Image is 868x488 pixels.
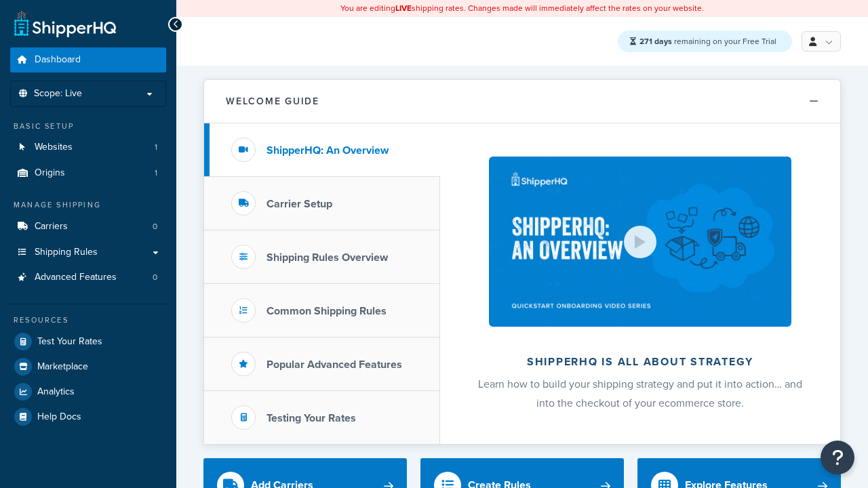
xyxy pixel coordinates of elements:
[37,386,75,398] span: Analytics
[10,214,166,239] a: Carriers0
[10,161,166,186] li: Origins
[10,329,166,354] a: Test Your Rates
[204,80,840,123] button: Welcome Guide
[10,314,166,326] div: Resources
[10,214,166,239] li: Carriers
[153,272,157,283] span: 0
[476,356,804,368] h2: ShipperHQ is all about strategy
[34,88,82,100] span: Scope: Live
[35,247,98,258] span: Shipping Rules
[10,265,166,290] a: Advanced Features0
[10,405,166,429] a: Help Docs
[10,121,166,132] div: Basic Setup
[10,240,166,265] a: Shipping Rules
[267,359,402,371] h3: Popular Advanced Features
[10,380,166,404] a: Analytics
[37,336,102,348] span: Test Your Rates
[10,161,166,186] a: Origins1
[267,198,332,210] h3: Carrier Setup
[37,411,81,423] span: Help Docs
[10,135,166,160] a: Websites1
[226,96,319,106] h2: Welcome Guide
[639,35,672,47] strong: 271 days
[489,157,791,327] img: ShipperHQ is all about strategy
[37,361,88,373] span: Marketplace
[10,135,166,160] li: Websites
[35,142,73,153] span: Websites
[155,167,157,179] span: 1
[10,47,166,73] a: Dashboard
[639,35,776,47] span: remaining on your Free Trial
[267,412,356,424] h3: Testing Your Rates
[267,144,389,157] h3: ShipperHQ: An Overview
[153,221,157,232] span: 0
[267,305,387,317] h3: Common Shipping Rules
[35,272,117,283] span: Advanced Features
[10,199,166,211] div: Manage Shipping
[821,441,854,474] button: Open Resource Center
[478,376,802,411] span: Learn how to build your shipping strategy and put it into action… and into the checkout of your e...
[155,142,157,153] span: 1
[10,265,166,290] li: Advanced Features
[267,251,388,264] h3: Shipping Rules Overview
[10,354,166,379] a: Marketplace
[395,2,412,14] b: LIVE
[35,167,65,179] span: Origins
[35,54,81,66] span: Dashboard
[35,221,68,232] span: Carriers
